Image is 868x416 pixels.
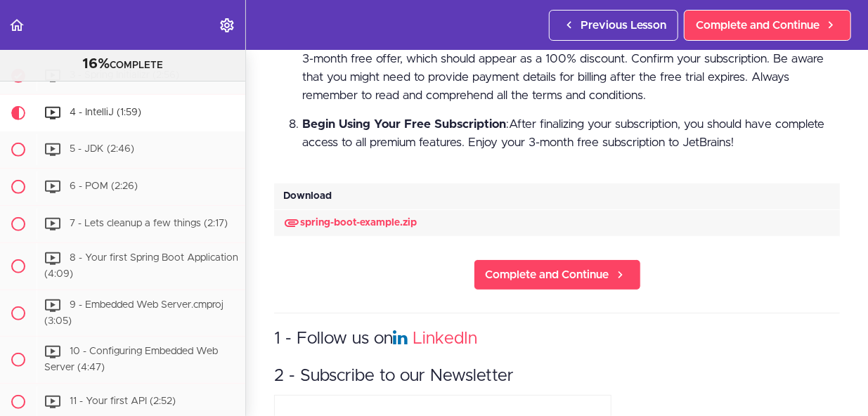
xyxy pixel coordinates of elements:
a: Downloadspring-boot-example.zip [283,218,417,228]
li: After finalizing your subscription, you should have complete access to all premium features. Enjo... [302,115,840,152]
div: Download [274,183,840,210]
a: LinkedIn [413,330,477,347]
svg: Back to course curriculum [8,17,25,34]
h3: 2 - Subscribe to our Newsletter [274,365,840,388]
span: 10 - Configuring Embedded Web Server (4:47) [44,347,218,373]
span: 8 - Your first Spring Boot Application (4:09) [44,253,238,279]
strong: Begin Using Your Free Subscription [302,118,506,130]
a: Previous Lesson [549,10,678,41]
span: 5 - JDK (2:46) [70,144,134,154]
span: Complete and Continue [486,266,609,283]
span: 9 - Embedded Web Server.cmproj (3:05) [44,300,224,326]
h3: 1 - Follow us on [274,327,840,351]
span: 4 - IntelliJ (1:59) [70,108,141,117]
svg: Settings Menu [219,17,235,34]
span: 16% [82,57,110,71]
a: Complete and Continue [684,10,851,41]
span: 7 - Lets cleanup a few things (2:17) [70,219,228,228]
div: COMPLETE [18,56,228,74]
a: Complete and Continue [474,259,641,290]
span: Previous Lesson [581,17,666,34]
span: 11 - Your first API (2:52) [70,396,176,406]
span: : [506,118,509,130]
svg: Download [283,214,300,231]
span: 6 - POM (2:26) [70,181,138,191]
li: Ensure that the total cost for the subscription reflects the 3-month free offer, which should app... [302,32,840,105]
span: Complete and Continue [696,17,820,34]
